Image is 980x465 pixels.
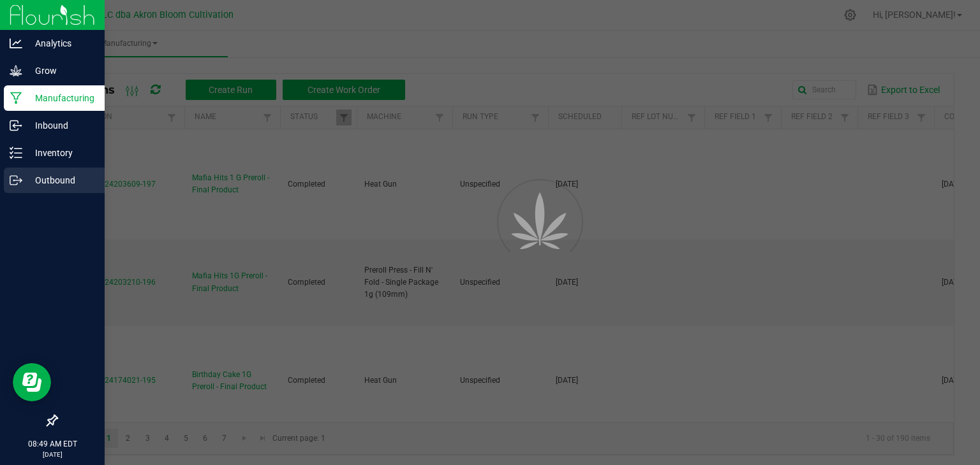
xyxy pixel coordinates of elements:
[10,119,22,132] inline-svg: Inbound
[10,147,22,159] inline-svg: Inventory
[10,37,22,50] inline-svg: Analytics
[6,438,99,450] p: 08:49 AM EDT
[10,64,22,77] inline-svg: Grow
[22,118,99,133] p: Inbound
[22,36,99,51] p: Analytics
[10,174,22,187] inline-svg: Outbound
[22,63,99,78] p: Grow
[13,363,51,401] iframe: Resource center
[22,145,99,161] p: Inventory
[22,173,99,188] p: Outbound
[22,90,99,106] p: Manufacturing
[6,450,99,459] p: [DATE]
[10,92,22,104] inline-svg: Manufacturing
